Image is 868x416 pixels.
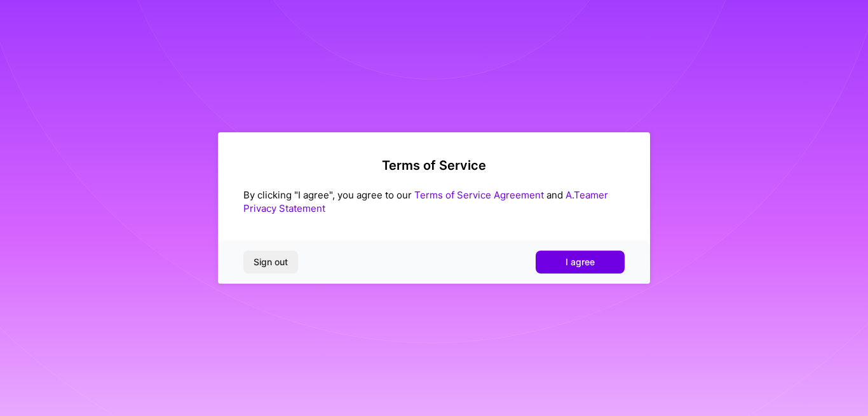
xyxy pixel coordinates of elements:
[566,256,595,268] span: I agree
[243,188,625,215] div: By clicking "I agree", you agree to our and
[536,251,625,274] button: I agree
[254,256,288,268] span: Sign out
[414,189,544,201] a: Terms of Service Agreement
[243,251,298,274] button: Sign out
[243,158,625,173] h2: Terms of Service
